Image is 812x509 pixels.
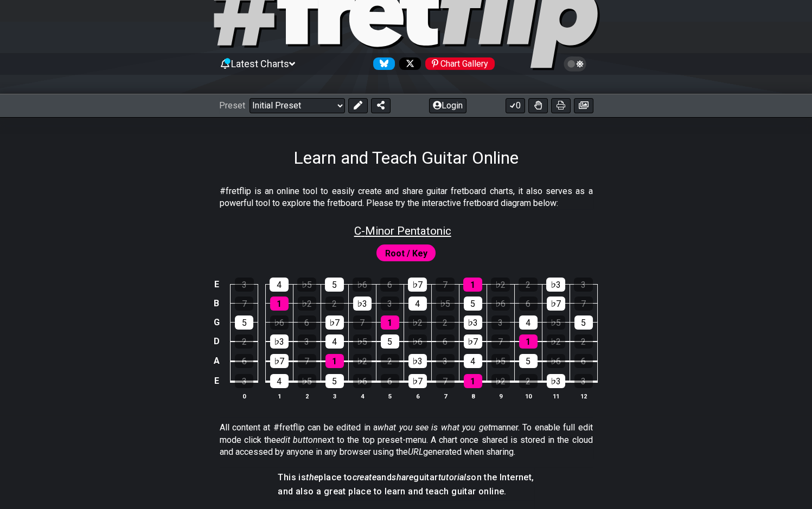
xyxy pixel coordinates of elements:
div: 5 [464,297,482,311]
div: 6 [381,374,399,388]
div: ♭7 [408,278,427,292]
h4: This is place to and guitar on the Internet, [278,472,534,484]
th: 9 [487,390,514,402]
div: ♭6 [491,297,510,311]
td: B [210,294,223,313]
div: ♭2 [298,297,316,311]
div: ♭2 [353,354,372,368]
em: share [392,472,413,482]
a: Follow #fretflip at Bluesky [369,57,395,70]
div: 5 [235,315,253,330]
div: 3 [574,278,593,292]
div: 5 [381,334,399,349]
div: 1 [270,297,289,311]
div: 1 [463,278,482,292]
th: 1 [265,390,293,402]
th: 5 [376,390,404,402]
div: 7 [491,334,510,349]
div: ♭5 [298,374,316,388]
div: 2 [519,374,538,388]
div: ♭5 [547,315,565,330]
p: All content at #fretflip can be edited in a manner. To enable full edit mode click the next to th... [220,422,593,458]
div: 7 [235,297,253,311]
div: 3 [298,334,316,349]
button: Create image [574,98,593,113]
div: 3 [235,278,254,292]
div: 3 [574,374,593,388]
th: 2 [293,390,321,402]
em: what you see is what you get [378,422,491,433]
div: ♭2 [547,334,565,349]
em: the [306,472,318,482]
div: ♭6 [353,374,372,388]
h1: Learn and Teach Guitar Online [293,147,519,168]
span: Toggle light / dark theme [569,59,581,69]
div: 5 [574,315,593,330]
div: ♭2 [491,278,510,292]
div: ♭3 [270,334,289,349]
div: 6 [235,354,253,368]
th: 10 [514,390,542,402]
div: 7 [353,315,372,330]
div: ♭5 [353,334,372,349]
span: Latest Charts [231,58,289,69]
span: Preset [219,100,245,111]
th: 3 [321,390,348,402]
div: 7 [436,374,455,388]
div: 2 [574,334,593,349]
em: edit button [276,435,318,445]
div: ♭3 [464,315,482,330]
div: ♭5 [491,354,510,368]
div: 2 [325,297,344,311]
th: 4 [348,390,376,402]
div: 3 [436,354,455,368]
div: ♭3 [353,297,372,311]
a: Follow #fretflip at X [395,57,421,70]
div: 6 [380,278,399,292]
em: URL [408,447,423,457]
select: Preset [250,98,345,113]
button: Edit Preset [348,98,368,113]
div: 3 [235,374,253,388]
div: 7 [298,354,316,368]
div: ♭7 [270,354,289,368]
div: 4 [270,374,289,388]
th: 8 [459,390,487,402]
div: 5 [519,354,538,368]
button: Login [429,98,466,113]
th: 12 [570,390,597,402]
div: 7 [436,278,455,292]
th: 0 [231,390,258,402]
div: 2 [235,334,253,349]
td: D [210,332,223,351]
div: 6 [298,315,316,330]
div: 6 [519,297,538,311]
div: ♭7 [325,315,344,330]
div: 1 [464,374,482,388]
div: 5 [325,374,344,388]
th: 7 [431,390,459,402]
div: ♭7 [464,334,482,349]
div: ♭6 [353,278,372,292]
button: Share Preset [371,98,391,113]
div: 6 [436,334,455,349]
div: ♭5 [436,297,455,311]
div: 3 [381,297,399,311]
td: G [210,313,223,332]
div: 1 [381,315,399,330]
span: First enable full edit mode to edit [385,246,427,261]
div: ♭3 [547,374,565,388]
div: ♭6 [270,315,289,330]
div: 2 [436,315,455,330]
div: ♭7 [547,297,565,311]
a: #fretflip at Pinterest [421,57,495,70]
div: 5 [325,278,344,292]
button: 0 [506,98,525,113]
div: 4 [408,297,427,311]
td: E [210,275,223,294]
div: ♭2 [491,374,510,388]
div: Chart Gallery [425,57,495,70]
div: ♭3 [408,354,427,368]
div: 4 [464,354,482,368]
div: ♭6 [547,354,565,368]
